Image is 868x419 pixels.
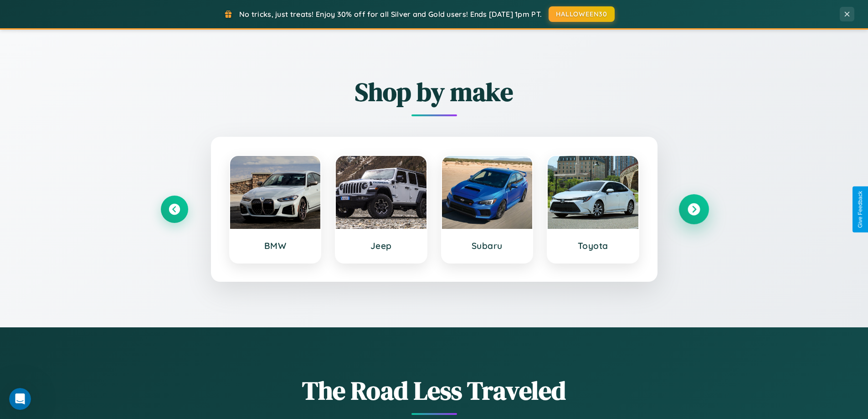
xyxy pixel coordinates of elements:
h1: The Road Less Traveled [161,373,708,408]
span: No tricks, just treats! Enjoy 30% off for all Silver and Gold users! Ends [DATE] 1pm PT. [239,10,542,19]
h2: Shop by make [161,74,708,109]
button: HALLOWEEN30 [549,6,615,22]
h3: BMW [239,240,312,251]
iframe: Intercom live chat [9,388,31,410]
div: Give Feedback [857,191,863,228]
h3: Subaru [451,240,524,251]
h3: Jeep [345,240,417,251]
h3: Toyota [557,240,629,251]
